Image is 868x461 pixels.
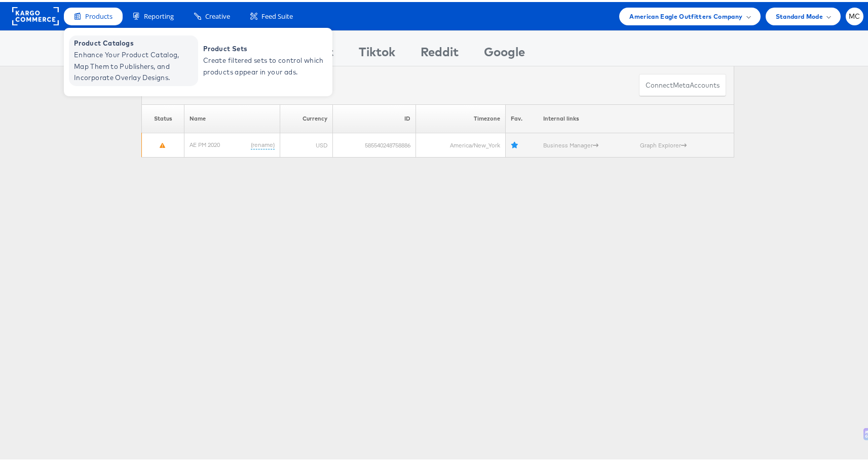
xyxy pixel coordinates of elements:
[85,10,112,19] span: Products
[74,35,196,47] span: Product Catalogs
[332,131,416,156] td: 585540248758886
[261,10,293,19] span: Feed Suite
[280,102,332,131] th: Currency
[280,131,332,156] td: USD
[332,102,416,131] th: ID
[359,41,395,64] div: Tiktok
[416,131,505,156] td: America/New_York
[69,33,198,84] a: Product Catalogs Enhance Your Product Catalog, Map Them to Publishers, and Incorporate Overlay De...
[849,11,860,18] span: MC
[251,139,275,147] a: (rename)
[484,41,525,64] div: Google
[198,33,327,84] a: Product Sets Create filtered sets to control which products appear in your ads.
[142,102,184,131] th: Status
[421,41,459,64] div: Reddit
[640,139,687,147] a: Graph Explorer
[205,10,230,19] span: Creative
[629,9,742,20] span: American Eagle Outfitters Company
[639,72,726,95] button: ConnectmetaAccounts
[144,10,174,19] span: Reporting
[203,41,325,53] span: Product Sets
[673,79,690,88] span: meta
[776,9,823,20] span: Standard Mode
[416,102,505,131] th: Timezone
[184,102,280,131] th: Name
[203,53,325,76] span: Create filtered sets to control which products appear in your ads.
[543,139,598,147] a: Business Manager
[74,47,196,82] span: Enhance Your Product Catalog, Map Them to Publishers, and Incorporate Overlay Designs.
[190,139,220,146] a: AE PM 2020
